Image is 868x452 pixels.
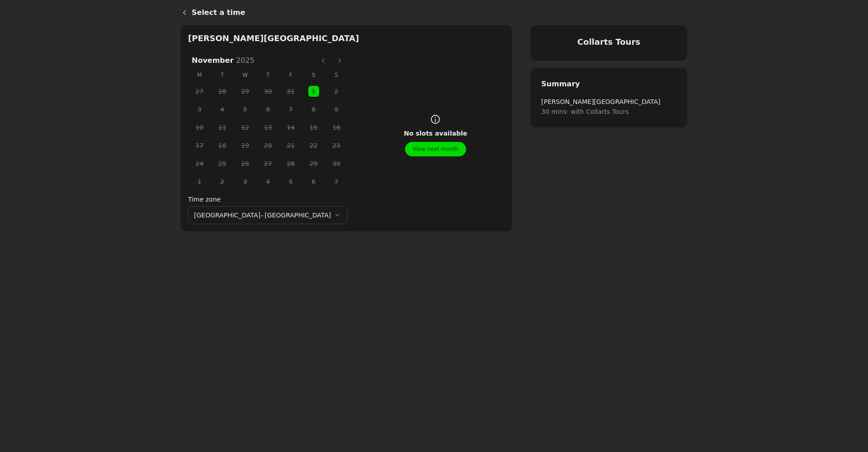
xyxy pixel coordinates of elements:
span: 6 [261,103,275,116]
span: 10 [193,121,206,134]
span: 12 [238,121,252,134]
span: S [302,68,325,82]
button: Tuesday, 28 October 2025 [217,86,228,97]
span: 29 [307,157,321,170]
button: Sunday, 9 November 2025 [331,104,342,115]
span: 15 [307,121,321,134]
button: Wednesday, 12 November 2025 [240,122,250,133]
button: Tuesday, 18 November 2025 [217,140,228,151]
button: Saturday, 6 December 2025 [308,176,319,187]
button: Monday, 3 November 2025 [194,104,205,115]
span: 31 [284,85,297,98]
span: 28 [216,85,229,98]
span: 19 [238,139,252,152]
span: 20 [261,139,275,152]
button: Saturday, 15 November 2025 [308,122,319,133]
button: Thursday, 13 November 2025 [263,122,274,133]
button: Sunday, 16 November 2025 [331,122,342,133]
span: T [256,68,279,82]
button: Monday, 24 November 2025 [194,158,205,169]
button: Sunday, 30 November 2025 [331,158,342,169]
button: Previous month [316,53,330,68]
button: Next month [332,53,347,68]
button: Monday, 1 December 2025 [194,176,205,187]
span: S [325,68,348,82]
span: T [211,68,233,82]
button: Sunday, 7 December 2025 [331,176,342,187]
span: 26 [238,157,252,170]
button: Sunday, 23 November 2025 [331,140,342,151]
span: 5 [238,103,252,116]
span: 29 [238,85,252,98]
h4: Collarts Tours [541,36,676,48]
span: 8 [307,103,321,116]
button: Tuesday, 11 November 2025 [217,122,228,133]
button: Friday, 21 November 2025 [285,140,296,151]
button: [GEOGRAPHIC_DATA]–[GEOGRAPHIC_DATA] [188,206,348,224]
span: 3 [193,103,206,116]
button: Tuesday, 4 November 2025 [217,104,228,115]
span: 30 [261,85,275,98]
h2: Summary [541,79,676,89]
span: M [188,68,211,82]
h2: [PERSON_NAME][GEOGRAPHIC_DATA] [188,33,505,44]
span: 2 [330,85,343,98]
span: 4 [216,103,229,116]
button: Wednesday, 19 November 2025 [240,140,250,151]
label: Time zone [188,194,348,204]
button: Friday, 28 November 2025 [285,158,296,169]
h3: November [188,55,315,66]
button: Monday, 17 November 2025 [194,140,205,151]
span: 3 [238,175,252,188]
span: 7 [284,103,297,116]
span: 6 [307,175,321,188]
button: Thursday, 4 December 2025 [263,176,274,187]
button: Sunday, 2 November 2025 [331,86,342,97]
button: Wednesday, 26 November 2025 [240,158,250,169]
button: Tuesday, 2 December 2025 [217,176,228,187]
span: 22 [307,139,321,152]
span: 1 [307,85,321,98]
button: Friday, 14 November 2025 [285,122,296,133]
span: 9 [330,103,343,116]
button: Saturday, 8 November 2025 [308,104,319,115]
button: Friday, 7 November 2025 [285,104,296,115]
button: Wednesday, 29 October 2025 [240,86,250,97]
button: View next month [405,142,467,156]
button: Tuesday, 25 November 2025 [217,158,228,169]
span: 7 [330,175,343,188]
span: 16 [330,121,343,134]
button: Monday, 27 October 2025 [194,86,205,97]
button: Friday, 5 December 2025 [285,176,296,187]
button: Wednesday, 3 December 2025 [240,176,250,187]
span: 1 [193,175,206,188]
button: Wednesday, 5 November 2025 [240,104,250,115]
span: 24 [193,157,206,170]
span: 17 [193,139,206,152]
span: No slots available [404,128,467,138]
span: 14 [284,121,297,134]
span: 28 [284,157,297,170]
span: F [279,68,302,82]
span: 5 [284,175,297,188]
span: 27 [193,85,206,98]
button: Friday, 31 October 2025 [285,86,296,97]
h1: Select a time [192,7,687,18]
span: 21 [284,139,297,152]
button: Thursday, 30 October 2025 [263,86,274,97]
span: 2 [216,175,229,188]
button: Thursday, 6 November 2025 [263,104,274,115]
span: W [234,68,256,82]
span: [PERSON_NAME][GEOGRAPHIC_DATA] [541,97,676,107]
span: 2025 [236,56,255,65]
button: Monday, 10 November 2025 [194,122,205,133]
button: Thursday, 20 November 2025 [263,140,274,151]
span: 23 [330,139,343,152]
button: Thursday, 27 November 2025 [263,158,274,169]
button: Saturday, 22 November 2025 [308,140,319,151]
span: 18 [216,139,229,152]
span: 30 mins · with Collarts Tours [541,107,676,117]
button: Saturday, 29 November 2025 [308,158,319,169]
span: 27 [261,157,275,170]
a: Back [174,2,192,24]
